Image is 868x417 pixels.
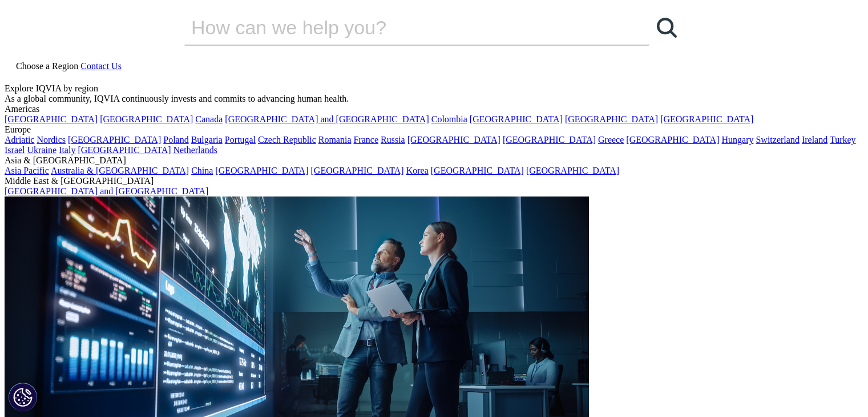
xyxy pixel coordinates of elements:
[191,166,213,175] a: China
[407,135,500,145] a: [GEOGRAPHIC_DATA]
[311,166,404,175] a: [GEOGRAPHIC_DATA]
[431,166,524,175] a: [GEOGRAPHIC_DATA]
[5,125,863,135] div: Europe
[215,166,308,175] a: [GEOGRAPHIC_DATA]
[68,135,161,145] a: [GEOGRAPHIC_DATA]
[258,135,316,145] a: Czech Republic
[503,135,596,145] a: [GEOGRAPHIC_DATA]
[5,114,98,124] a: [GEOGRAPHIC_DATA]
[657,18,677,38] svg: Search
[431,114,467,124] a: Colombia
[649,10,684,45] a: Search
[565,114,658,124] a: [GEOGRAPHIC_DATA]
[802,135,827,145] a: Ireland
[5,145,25,155] a: Israel
[5,104,863,114] div: Americas
[406,166,429,175] a: Korea
[756,135,799,145] a: Switzerland
[721,135,753,145] a: Hungary
[225,114,429,124] a: [GEOGRAPHIC_DATA] and [GEOGRAPHIC_DATA]
[37,135,66,145] a: Nordics
[626,135,719,145] a: [GEOGRAPHIC_DATA]
[27,145,57,155] a: Ukraine
[5,94,863,104] div: As a global community, IQVIA continuously invests and commits to advancing human health.
[78,145,171,155] a: [GEOGRAPHIC_DATA]
[225,135,256,145] a: Portugal
[354,135,379,145] a: France
[5,155,863,166] div: Asia & [GEOGRAPHIC_DATA]
[184,10,617,45] input: Search
[5,176,863,186] div: Middle East & [GEOGRAPHIC_DATA]
[660,114,753,124] a: [GEOGRAPHIC_DATA]
[195,114,223,124] a: Canada
[80,61,122,71] a: Contact Us
[16,61,78,71] span: Choose a Region
[191,135,223,145] a: Bulgaria
[381,135,405,145] a: Russia
[318,135,352,145] a: Romania
[5,166,49,175] a: Asia Pacific
[470,114,563,124] a: [GEOGRAPHIC_DATA]
[5,135,34,145] a: Adriatic
[9,383,37,411] button: Cookie 设置
[5,186,208,196] a: [GEOGRAPHIC_DATA] and [GEOGRAPHIC_DATA]
[100,114,193,124] a: [GEOGRAPHIC_DATA]
[59,145,75,155] a: Italy
[526,166,619,175] a: [GEOGRAPHIC_DATA]
[163,135,188,145] a: Poland
[830,135,856,145] a: Turkey
[51,166,189,175] a: Australia & [GEOGRAPHIC_DATA]
[598,135,624,145] a: Greece
[5,83,863,94] div: Explore IQVIA by region
[173,145,217,155] a: Netherlands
